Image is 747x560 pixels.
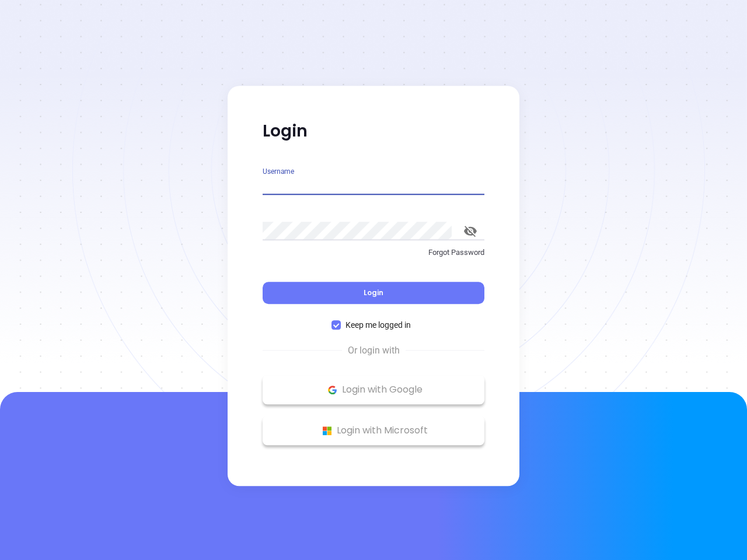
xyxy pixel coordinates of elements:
[263,375,484,404] button: Google Logo Login with Google
[263,282,484,304] button: Login
[320,423,334,438] img: Microsoft Logo
[342,344,406,358] span: Or login with
[263,121,484,142] p: Login
[456,217,484,245] button: toggle password visibility
[341,318,416,331] span: Keep me logged in
[268,422,479,439] p: Login with Microsoft
[263,247,484,258] p: Forgot Password
[263,168,294,175] label: Username
[263,416,484,445] button: Microsoft Logo Login with Microsoft
[268,381,479,398] p: Login with Google
[325,383,340,397] img: Google Logo
[364,288,383,297] span: Login
[263,247,484,268] a: Forgot Password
